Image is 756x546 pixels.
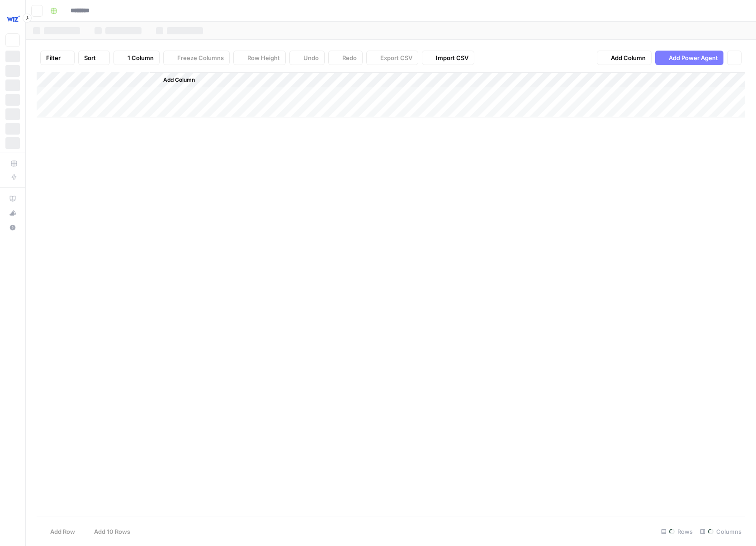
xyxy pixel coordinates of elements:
[40,51,75,65] button: Filter
[303,53,319,62] span: Undo
[669,53,718,62] span: Add Power Agent
[5,7,20,30] button: Workspace: Wiz
[5,220,20,235] button: Help + Support
[289,51,325,65] button: Undo
[5,191,20,206] a: AirOps Academy
[380,53,412,62] span: Export CSV
[611,53,646,62] span: Add Column
[233,51,286,65] button: Row Height
[657,524,696,539] div: Rows
[151,74,198,86] button: Add Column
[436,53,468,62] span: Import CSV
[366,51,418,65] button: Export CSV
[78,51,110,65] button: Sort
[696,524,745,539] div: Columns
[163,76,195,84] span: Add Column
[328,51,363,65] button: Redo
[177,53,224,62] span: Freeze Columns
[84,53,96,62] span: Sort
[163,51,230,65] button: Freeze Columns
[5,10,22,27] img: Wiz Logo
[6,206,19,220] div: What's new?
[113,51,160,65] button: 1 Column
[37,524,80,539] button: Add Row
[5,206,20,220] button: What's new?
[247,53,280,62] span: Row Height
[80,524,136,539] button: Add 10 Rows
[46,53,61,62] span: Filter
[342,53,357,62] span: Redo
[655,51,723,65] button: Add Power Agent
[597,51,652,65] button: Add Column
[422,51,474,65] button: Import CSV
[94,527,130,536] span: Add 10 Rows
[128,53,154,62] span: 1 Column
[50,527,75,536] span: Add Row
